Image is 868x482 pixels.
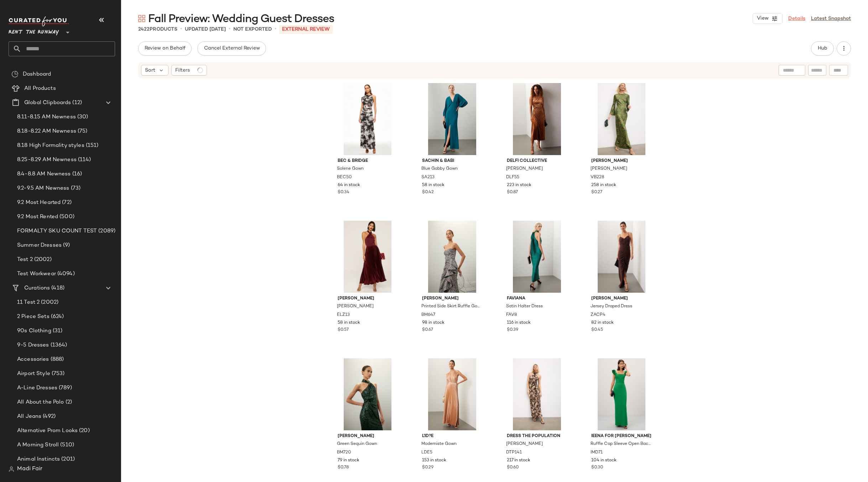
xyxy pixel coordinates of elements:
[507,320,531,326] span: 116 in stock
[60,455,75,463] span: (201)
[23,70,51,78] span: Dashboard
[17,441,59,449] span: A Morning Stroll
[337,174,352,181] span: BEC50
[507,465,519,471] span: $0.60
[41,412,56,421] span: (492)
[17,465,42,473] span: Madi Fair
[78,427,90,435] span: (20)
[506,441,543,447] span: [PERSON_NAME]
[17,355,49,364] span: Accessories
[421,312,435,318] span: BM647
[586,221,657,293] img: ZACP4.jpg
[591,465,603,471] span: $0.30
[69,184,81,193] span: (73)
[17,184,69,193] span: 9.2-9.5 AM Newness
[507,158,567,164] span: DELFI Collective
[337,303,374,310] span: [PERSON_NAME]
[338,457,359,464] span: 79 in stock
[757,16,769,21] span: View
[416,83,488,155] img: SA213.jpg
[332,83,404,155] img: BEC50.jpg
[17,384,57,392] span: A-Line Dresses
[56,270,75,278] span: (4094)
[59,441,74,449] span: (510)
[17,156,77,164] span: 8.25-8.29 AM Newness
[422,327,433,333] span: $0.67
[145,67,155,74] span: Sort
[17,313,50,321] span: 2 Piece Sets
[422,433,482,440] span: L'ID?E
[138,27,150,32] span: 2422
[17,199,61,207] span: 9.2 Most Hearted
[788,15,805,22] a: Details
[62,241,70,250] span: (9)
[591,457,617,464] span: 104 in stock
[175,67,190,74] span: Filters
[501,83,573,155] img: DLF55.jpg
[338,158,398,164] span: Bec & Bridge
[422,189,434,196] span: $0.42
[138,41,192,56] button: Review on Behalf
[421,166,458,172] span: Blue Gabby Gown
[338,189,349,196] span: $0.34
[17,327,51,335] span: 90s Clothing
[17,170,71,178] span: 8.4-8.8 AM Newness
[58,213,74,221] span: (500)
[17,412,41,421] span: All Jeans
[50,313,64,321] span: (624)
[506,166,543,172] span: [PERSON_NAME]
[84,142,99,150] span: (151)
[49,341,67,349] span: (1364)
[17,227,97,235] span: FORMALTY SKU COUNT TEST
[501,358,573,430] img: DTP141.jpg
[422,465,433,471] span: $0.29
[422,457,446,464] span: 153 in stock
[506,450,522,456] span: DTP141
[501,221,573,293] img: FAV8.jpg
[71,99,82,107] span: (12)
[586,83,657,155] img: VB228.jpg
[61,199,72,207] span: (72)
[338,182,360,189] span: 64 in stock
[337,441,377,447] span: Green Sequin Gown
[422,296,482,302] span: [PERSON_NAME]
[17,113,76,121] span: 8.11-8.15 AM Newness
[337,450,351,456] span: BM720
[591,166,627,172] span: [PERSON_NAME]
[591,312,605,318] span: ZACP4
[591,189,602,196] span: $0.27
[338,296,398,302] span: [PERSON_NAME]
[50,284,64,292] span: (418)
[50,370,65,378] span: (753)
[275,25,276,34] span: •
[17,427,78,435] span: Alternative Prom Looks
[76,113,88,121] span: (30)
[591,441,651,447] span: Ruffle Cap Sleeve Open Back Column Gown
[507,182,531,189] span: 223 in stock
[11,71,19,78] img: svg%3e
[337,166,364,172] span: Solene Gown
[233,26,272,33] p: Not Exported
[416,221,488,293] img: BM647.jpg
[64,398,72,406] span: (2)
[421,441,457,447] span: Moderniste Gown
[33,256,52,264] span: (2002)
[591,303,632,310] span: Jersey Draped Dress
[9,16,69,26] img: cfy_white_logo.C9jOOHJF.svg
[97,227,115,235] span: (2089)
[17,298,40,307] span: 11 Test 2
[591,327,603,333] span: $0.45
[591,320,614,326] span: 82 in stock
[17,398,64,406] span: All About the Polo
[24,84,56,93] span: All Products
[203,46,260,51] span: Cancel External Review
[507,327,518,333] span: $0.39
[17,455,60,463] span: Animal Instincts
[591,296,651,302] span: [PERSON_NAME]
[77,156,91,164] span: (114)
[422,182,445,189] span: 58 in stock
[148,12,334,26] span: Fall Preview: Wedding Guest Dresses
[144,46,186,51] span: Review on Behalf
[338,465,349,471] span: $0.78
[506,303,543,310] span: Satin Halter Dress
